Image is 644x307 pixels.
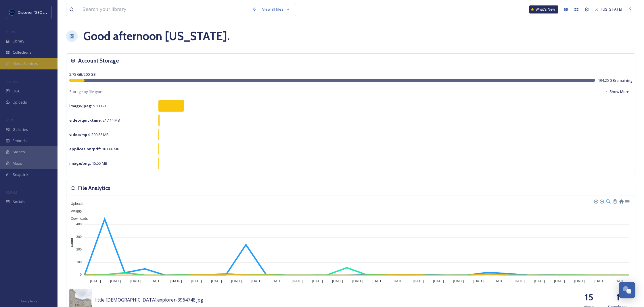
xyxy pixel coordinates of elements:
span: 15.55 MB [69,161,107,166]
span: 5.75 GB / 200 GB [69,72,96,77]
div: Reset Zoom [619,199,624,203]
tspan: [DATE] [151,279,162,283]
span: Downloads [66,217,88,221]
tspan: [DATE] [373,279,384,283]
button: Show More [602,86,632,97]
div: Menu [624,199,629,203]
tspan: [DATE] [292,279,303,283]
div: Zoom Out [599,199,603,203]
span: Collections [13,50,32,55]
span: Maps [13,161,22,166]
tspan: [DATE] [574,279,585,283]
h1: Good afternoon [US_STATE] . [83,28,230,45]
span: SOCIALS [6,190,17,195]
span: Embeds [13,138,27,143]
span: Discover [GEOGRAPHIC_DATA] [18,9,70,15]
h3: Account Storage [78,57,119,65]
tspan: [DATE] [494,279,505,283]
tspan: [DATE] [252,279,262,283]
tspan: [DATE] [191,279,202,283]
span: SnapLink [13,172,28,177]
tspan: [DATE] [514,279,525,283]
input: Search your library [80,3,249,16]
h2: 15 [585,290,593,304]
tspan: [DATE] [453,279,464,283]
tspan: [DATE] [130,279,141,283]
tspan: 500 [76,209,82,213]
strong: video/quicktime : [69,118,102,123]
span: little.[DEMOGRAPHIC_DATA].explorer-3964748.jpg [95,297,203,303]
span: Media Centres [13,61,38,66]
tspan: [DATE] [474,279,484,283]
span: Storage by file type [69,89,102,94]
a: [US_STATE] [592,4,625,15]
span: WIDGETS [6,118,19,122]
span: Views [66,209,80,213]
span: Uploads [66,202,83,206]
span: Privacy Policy [20,299,37,303]
span: 200.88 MB [69,132,109,137]
strong: image/jpeg : [69,103,92,108]
tspan: [DATE] [332,279,343,283]
span: 183.66 MB [69,146,119,151]
span: MEDIA [6,30,16,34]
tspan: [DATE] [170,279,182,283]
tspan: [DATE] [231,279,242,283]
span: Stories [13,149,25,155]
tspan: [DATE] [554,279,565,283]
strong: image/png : [69,161,91,166]
div: Panning [612,199,616,203]
img: Untitled%20design%20%282%29.png [9,9,15,15]
span: 5.13 GB [69,103,106,108]
strong: application/pdf : [69,146,101,151]
span: 217.14 MB [69,118,120,123]
tspan: [DATE] [433,279,444,283]
text: Count [70,238,74,247]
tspan: [DATE] [615,279,626,283]
a: Privacy Policy [20,297,37,304]
tspan: 200 [76,248,82,251]
span: 194.25 GB remaining [598,78,632,83]
tspan: 300 [76,235,82,238]
tspan: [DATE] [110,279,121,283]
span: Library [13,38,24,44]
span: Socials [13,199,25,205]
tspan: [DATE] [312,279,323,283]
span: COLLECT [6,79,18,84]
strong: video/mp4 : [69,132,91,137]
tspan: [DATE] [595,279,605,283]
span: [US_STATE] [601,7,622,12]
tspan: [DATE] [413,279,424,283]
tspan: 0 [80,273,82,276]
span: Galleries [13,127,28,132]
div: Selection Zoom [606,199,611,203]
span: UGC [13,88,20,94]
tspan: [DATE] [211,279,222,283]
button: Open Chat [619,282,635,298]
tspan: 400 [76,222,82,226]
a: What's New [529,5,558,13]
tspan: [DATE] [352,279,363,283]
tspan: 100 [76,260,82,264]
tspan: [DATE] [393,279,404,283]
tspan: [DATE] [272,279,283,283]
tspan: [DATE] [534,279,545,283]
h3: File Analytics [78,184,110,192]
h2: 1 [616,290,620,304]
span: Uploads [13,100,27,105]
div: Zoom In [594,199,598,203]
a: View all files [259,4,293,15]
tspan: [DATE] [90,279,101,283]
